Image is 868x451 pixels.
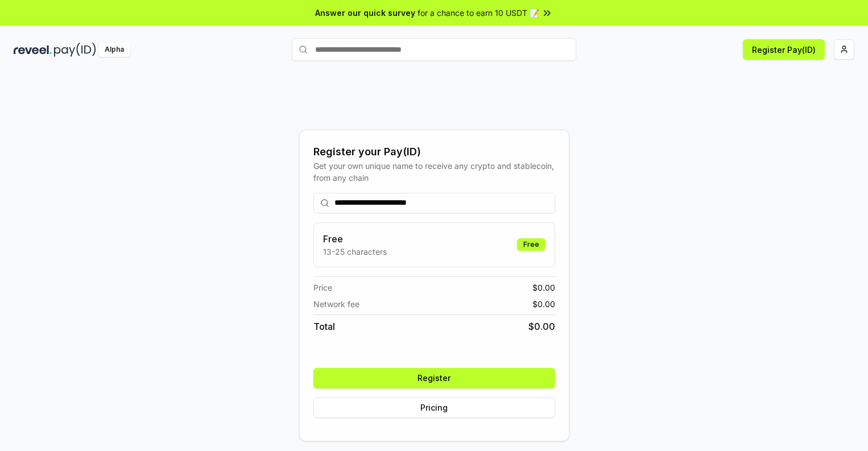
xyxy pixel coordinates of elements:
[313,282,332,293] span: Price
[517,238,545,251] div: Free
[313,160,555,184] div: Get your own unique name to receive any crypto and stablecoin, from any chain
[313,320,335,333] span: Total
[98,43,130,57] div: Alpha
[313,298,359,310] span: Network fee
[14,43,52,57] img: reveel_dark
[313,144,555,160] div: Register your Pay(ID)
[532,282,555,293] span: $ 0.00
[313,368,555,388] button: Register
[532,298,555,310] span: $ 0.00
[323,232,387,246] h3: Free
[528,320,555,333] span: $ 0.00
[323,246,387,258] p: 13-25 characters
[313,398,555,418] button: Pricing
[315,7,415,19] span: Answer our quick survey
[418,7,539,19] span: for a chance to earn 10 USDT 📝
[743,39,825,60] button: Register Pay(ID)
[54,43,96,57] img: pay_id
